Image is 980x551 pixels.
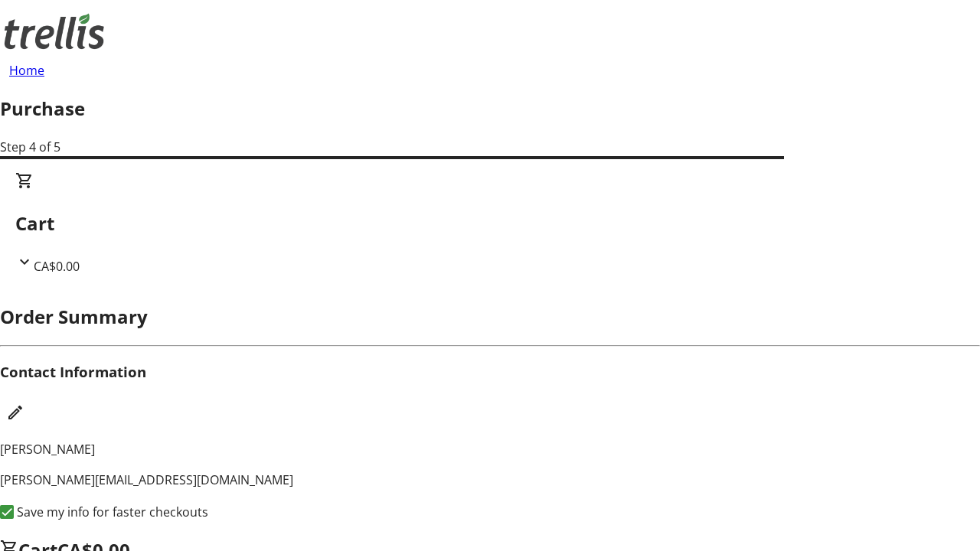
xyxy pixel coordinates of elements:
[14,503,208,521] label: Save my info for faster checkouts
[15,210,965,237] h2: Cart
[15,171,965,275] div: CartCA$0.00
[34,258,80,275] span: CA$0.00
